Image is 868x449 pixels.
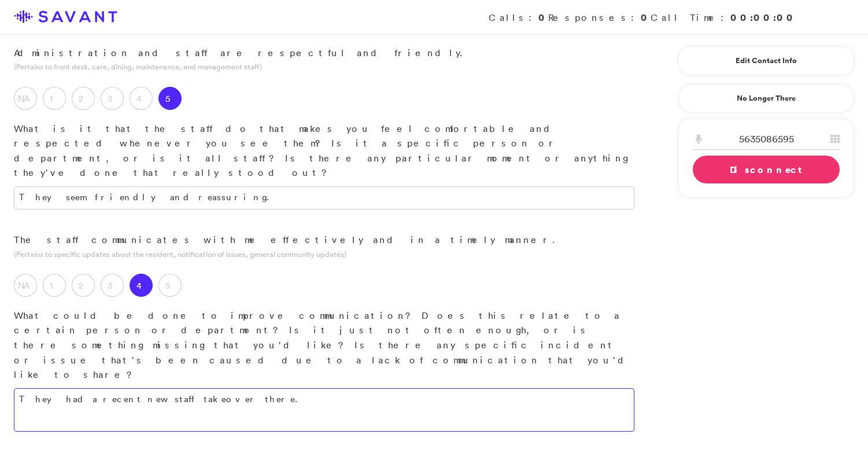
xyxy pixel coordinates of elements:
label: 1 [43,274,66,297]
p: Administration and staff are respectful and friendly. [14,46,634,61]
p: What is it that the staff do that makes you feel comfortable and respected whenever you see them?... [14,122,634,181]
strong: 0 [538,11,548,24]
a: Edit Contact Info [693,51,840,70]
p: (Pertains to specific updates about the resident, notification of issues, general community updates) [14,249,634,260]
p: The staff communicates with me effectively and in a timely manner. [14,233,634,248]
p: What could be done to improve communication? Does this relate to a certain person or department? ... [14,308,634,382]
label: NA [14,87,37,110]
label: 1 [43,87,66,110]
label: 2 [72,87,95,110]
strong: 00:00:00 [730,11,796,24]
label: 5 [158,87,182,110]
label: 5 [158,274,182,297]
a: No Longer There [678,84,854,113]
a: Disconnect [693,156,840,183]
label: NA [14,274,37,297]
label: 4 [130,274,153,297]
strong: 0 [641,11,651,24]
label: 4 [130,87,153,110]
label: 2 [72,274,95,297]
label: 3 [101,274,124,297]
p: (Pertains to front desk, care, dining, maintenance, and management staff) [14,61,634,72]
label: 3 [101,87,124,110]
